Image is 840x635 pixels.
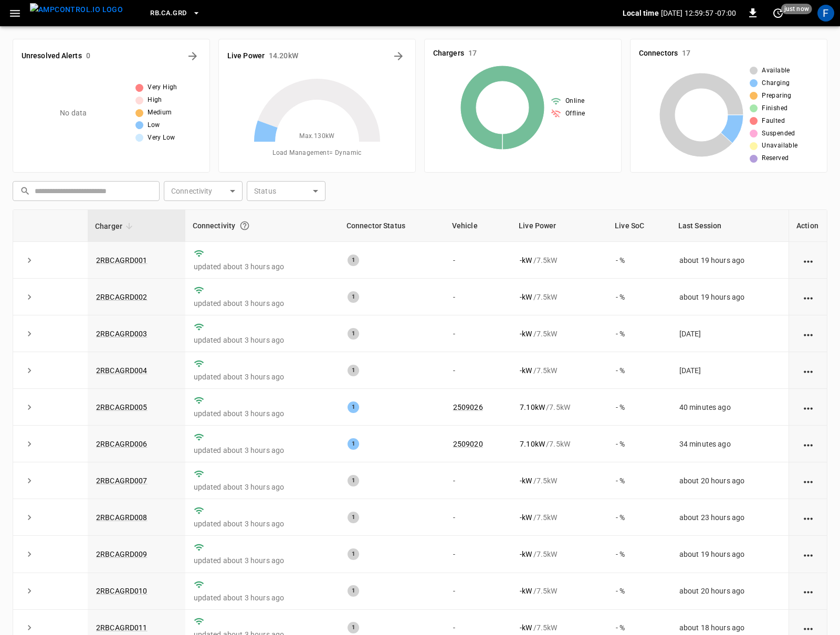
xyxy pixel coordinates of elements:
[520,329,532,339] p: - kW
[96,550,148,558] a: 2RBCAGRD009
[96,440,148,448] a: 2RBCAGRD006
[520,292,599,302] div: / 7.5 kW
[390,48,407,65] button: Energy Overview
[148,133,175,143] span: Very Low
[802,439,815,449] div: action cell options
[22,546,37,562] button: expand row
[194,555,331,566] p: updated about 3 hours ago
[148,108,172,118] span: Medium
[227,50,265,62] h6: Live Power
[445,536,511,573] td: -
[520,255,599,266] div: / 7.5 kW
[299,131,335,142] span: Max. 130 kW
[22,510,37,525] button: expand row
[30,3,123,16] img: ampcontrol.io logo
[520,329,599,339] div: / 7.5 kW
[22,473,37,489] button: expand row
[194,592,331,603] p: updated about 3 hours ago
[520,512,532,523] p: - kW
[520,439,599,449] div: / 7.5 kW
[348,255,359,266] div: 1
[802,329,815,339] div: action cell options
[22,363,37,378] button: expand row
[96,623,148,632] a: 2RBCAGRD011
[520,475,599,486] div: / 7.5 kW
[781,4,812,14] span: just now
[671,536,789,573] td: about 19 hours ago
[348,475,359,486] div: 1
[150,7,186,19] span: RB.CA.GRD
[194,445,331,456] p: updated about 3 hours ago
[623,8,659,18] p: Local time
[60,108,87,119] p: No data
[445,242,511,279] td: -
[671,352,789,389] td: [DATE]
[148,120,160,131] span: Low
[607,352,671,389] td: - %
[762,153,789,164] span: Reserved
[193,216,332,235] div: Connectivity
[445,352,511,389] td: -
[639,48,678,59] h6: Connectors
[520,622,599,633] div: / 7.5 kW
[762,103,787,114] span: Finished
[520,586,599,596] div: / 7.5 kW
[348,401,359,413] div: 1
[269,50,298,62] h6: 14.20 kW
[445,573,511,610] td: -
[348,328,359,340] div: 1
[468,48,477,59] h6: 17
[95,220,136,232] span: Charger
[339,210,445,242] th: Connector Status
[86,50,90,62] h6: 0
[802,402,815,412] div: action cell options
[671,279,789,315] td: about 19 hours ago
[453,403,483,411] a: 2509026
[520,255,532,266] p: - kW
[194,518,331,529] p: updated about 3 hours ago
[520,439,545,449] p: 7.10 kW
[520,586,532,596] p: - kW
[445,499,511,536] td: -
[348,585,359,597] div: 1
[607,499,671,536] td: - %
[22,289,37,305] button: expand row
[565,109,585,119] span: Offline
[671,315,789,352] td: [DATE]
[520,402,599,412] div: / 7.5 kW
[96,477,148,485] a: 2RBCAGRD007
[607,462,671,499] td: - %
[194,372,331,382] p: updated about 3 hours ago
[607,279,671,315] td: - %
[802,622,815,633] div: action cell options
[272,148,362,158] span: Load Management = Dynamic
[682,48,690,59] h6: 17
[520,402,545,412] p: 7.10 kW
[348,291,359,303] div: 1
[671,573,789,610] td: about 20 hours ago
[445,315,511,352] td: -
[445,462,511,499] td: -
[22,436,37,452] button: expand row
[520,549,532,559] p: - kW
[762,129,795,139] span: Suspended
[348,438,359,450] div: 1
[445,279,511,315] td: -
[762,91,792,101] span: Preparing
[520,292,532,302] p: - kW
[194,298,331,309] p: updated about 3 hours ago
[802,512,815,523] div: action cell options
[96,366,148,375] a: 2RBCAGRD004
[96,256,148,264] a: 2RBCAGRD001
[22,583,37,599] button: expand row
[671,499,789,536] td: about 23 hours ago
[607,210,671,242] th: Live SoC
[762,141,797,151] span: Unavailable
[671,426,789,462] td: 34 minutes ago
[348,622,359,633] div: 1
[184,48,201,65] button: All Alerts
[565,96,584,107] span: Online
[520,475,532,486] p: - kW
[194,335,331,345] p: updated about 3 hours ago
[671,389,789,426] td: 40 minutes ago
